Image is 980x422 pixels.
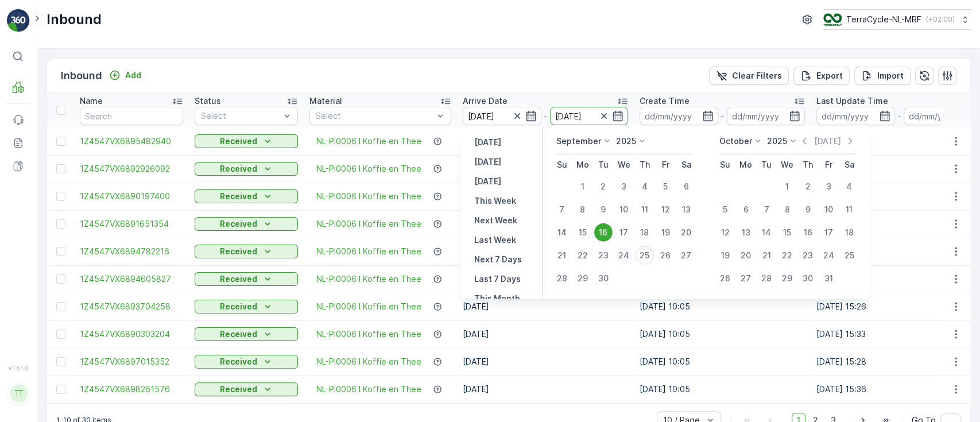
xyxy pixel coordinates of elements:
div: 29 [778,269,796,288]
div: 24 [615,246,633,265]
p: ( +02:00 ) [926,15,955,24]
div: 10 [615,200,633,219]
div: 11 [636,200,654,219]
button: Received [195,272,298,286]
td: [DATE] [457,320,634,348]
div: 25 [636,246,654,265]
p: Received [220,356,257,367]
button: Today [470,155,506,169]
div: 20 [737,246,755,265]
a: NL-PI0006 I Koffie en Thee [316,218,421,230]
p: September [556,135,601,147]
th: Thursday [634,154,655,175]
p: - [721,109,725,123]
div: 15 [574,223,592,242]
input: dd/mm/yyyy [816,107,895,125]
div: Toggle Row Selected [56,219,65,229]
p: [DATE] [474,137,501,148]
div: 18 [636,223,654,242]
div: 22 [574,246,592,265]
div: 10 [819,200,838,219]
div: 17 [615,223,633,242]
span: v 1.51.0 [7,365,30,371]
td: [DATE] 10:05 [634,348,811,375]
input: Search [80,107,183,125]
button: Last 7 Days [470,272,525,286]
button: Received [195,189,298,203]
a: 1Z4547VX6890303204 [80,328,183,340]
div: Toggle Row Selected [56,274,65,284]
a: 1Z4547VX6893704258 [80,301,183,312]
div: Toggle Row Selected [56,137,65,146]
input: dd/mm/yyyy [640,107,718,125]
th: Tuesday [593,154,614,175]
p: Clear Filters [732,70,782,82]
p: Create Time [640,95,690,107]
button: This Month [470,292,525,305]
td: [DATE] [457,348,634,375]
div: 8 [778,200,796,219]
div: 30 [594,269,613,288]
p: Received [220,273,257,285]
div: 8 [574,200,592,219]
div: 19 [716,246,734,265]
div: 1 [778,177,796,196]
p: Received [220,218,257,230]
div: 16 [594,223,613,242]
div: 1 [574,177,592,196]
th: Wednesday [777,154,797,175]
span: NL-PI0006 I Koffie en Thee [316,191,421,202]
img: TC_v739CUj.png [823,13,842,26]
p: Export [816,70,843,82]
div: 6 [737,200,755,219]
button: Received [195,162,298,176]
div: 25 [840,246,858,265]
p: October [719,135,752,147]
div: Toggle Row Selected [56,357,65,366]
div: 26 [656,246,675,265]
a: 1Z4547VX6894782216 [80,246,183,257]
button: Next Week [470,214,522,227]
div: 30 [799,269,817,288]
div: 7 [757,200,776,219]
span: 1Z4547VX6892926092 [80,163,183,175]
p: Received [220,384,257,395]
div: 13 [737,223,755,242]
td: [DATE] [457,155,634,183]
td: [DATE] [457,375,634,403]
td: [DATE] 10:05 [634,320,811,348]
p: - [897,109,901,123]
p: Add [125,69,141,81]
div: 12 [716,223,734,242]
span: 1Z4547VX6897015352 [80,356,183,367]
span: NL-PI0006 I Koffie en Thee [316,273,421,285]
button: Received [195,245,298,258]
div: 22 [778,246,796,265]
div: 4 [840,177,858,196]
span: 1Z4547VX6890197400 [80,191,183,202]
th: Sunday [552,154,572,175]
p: Status [195,95,221,107]
td: [DATE] 10:05 [634,375,811,403]
span: NL-PI0006 I Koffie en Thee [316,301,421,312]
p: Received [220,163,257,175]
div: 26 [716,269,734,288]
a: NL-PI0006 I Koffie en Thee [316,246,421,257]
a: 1Z4547VX6898261576 [80,384,183,395]
div: Toggle Row Selected [56,192,65,201]
div: 4 [636,177,654,196]
div: 18 [840,223,858,242]
p: Material [309,95,342,107]
div: 19 [656,223,675,242]
th: Tuesday [756,154,777,175]
div: 21 [553,246,571,265]
button: Received [195,327,298,341]
p: [DATE] [814,135,841,147]
a: NL-PI0006 I Koffie en Thee [316,384,421,395]
div: 27 [737,269,755,288]
span: 1Z4547VX6891651354 [80,218,183,230]
p: 2025 [616,135,636,147]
